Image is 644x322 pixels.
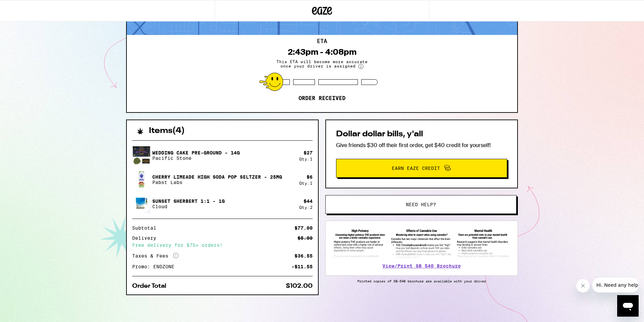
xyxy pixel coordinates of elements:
img: Cherry Limeade High Soda Pop Seltzer - 25mg [132,170,151,189]
img: SB 540 Brochure preview [332,228,511,259]
span: Hi. Need any help? [4,5,48,10]
iframe: Button to launch messaging window [617,295,639,317]
p: Printed copies of SB-540 brochure are available with your driver [325,279,518,283]
img: Sunset Sherbert 1:1 - 1g [132,194,151,213]
div: 2:43pm - 4:08pm [288,47,357,57]
p: Cherry Limeade High Soda Pop Seltzer - 25mg [152,174,282,180]
div: Free delivery for $75+ orders! [132,243,313,247]
span: This ETA will become more accurate once your driver is assigned [272,59,372,69]
iframe: Message from company [592,278,639,292]
span: Earn Eaze Credit [392,166,440,171]
h2: Dollar dollar bills, y'all [336,130,507,138]
button: Need help? [325,195,517,214]
div: Subtotal [132,226,161,230]
img: Wedding Cake Pre-Ground - 14g [132,146,151,165]
div: $ 6 [307,174,313,180]
div: Delivery [132,236,161,240]
h2: ETA [317,39,327,44]
p: Give friends $30 off their first order, get $40 credit for yourself! [336,142,507,149]
div: Promo: ENDZONE [132,264,179,269]
div: Taxes & Fees [132,253,178,259]
div: Qty: 1 [299,157,313,161]
div: -$11.55 [291,264,313,269]
p: Order received [299,95,345,102]
a: View/Print SB 540 Brochure [382,263,461,269]
span: Need help? [406,202,436,207]
p: Pabst Labs [152,180,282,185]
p: Cloud [152,204,225,209]
div: Qty: 1 [299,181,313,185]
div: Order Total [132,283,171,289]
p: Sunset Sherbert 1:1 - 1g [152,198,225,204]
div: $77.00 [294,226,313,230]
h2: Items ( 4 ) [149,127,185,135]
p: Pacific Stone [152,155,240,161]
div: $102.00 [286,283,313,289]
div: $ 44 [304,198,313,204]
iframe: Close message [576,279,590,292]
div: $5.00 [298,236,313,240]
p: Wedding Cake Pre-Ground - 14g [152,150,240,155]
div: $36.55 [294,254,313,258]
div: Qty: 2 [299,205,313,210]
button: Earn Eaze Credit [336,159,507,178]
div: $ 27 [304,150,313,155]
